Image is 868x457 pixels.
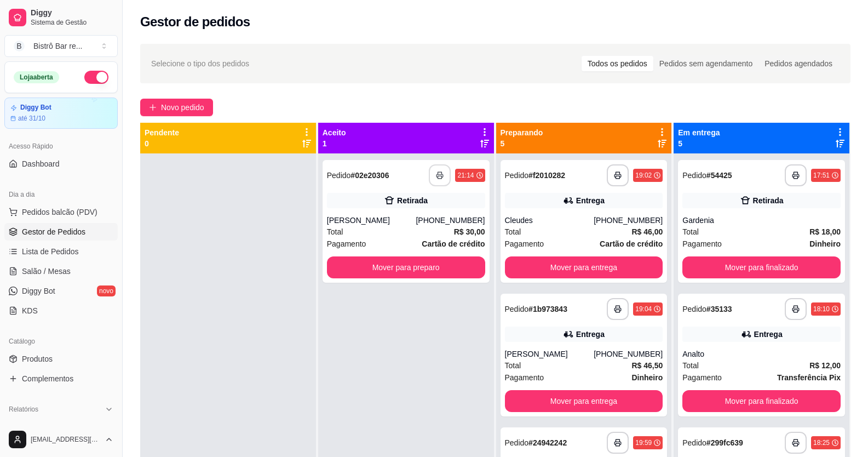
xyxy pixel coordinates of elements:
strong: R$ 46,00 [631,227,663,236]
div: Entrega [754,329,783,340]
a: Produtos [4,350,118,368]
strong: R$ 18,00 [809,227,841,236]
div: Catálogo [4,333,118,350]
div: [PHONE_NUMBER] [594,349,663,359]
strong: Cartão de crédito [600,239,663,248]
span: B [14,41,25,52]
div: [PHONE_NUMBER] [594,215,663,226]
a: Lista de Pedidos [4,243,118,260]
div: 19:59 [635,438,652,447]
div: 19:02 [635,171,652,180]
button: Mover para finalizado [682,390,841,412]
div: 18:25 [813,438,830,447]
div: 21:14 [457,171,474,180]
button: Mover para entrega [505,256,663,278]
div: 18:10 [813,305,830,313]
div: Cleudes [505,215,594,226]
span: Complementos [22,373,73,384]
span: Total [682,226,699,238]
a: Complementos [4,370,118,387]
span: Relatórios [9,405,38,414]
strong: R$ 30,00 [454,227,485,236]
div: Acesso Rápido [4,138,118,155]
article: até 31/10 [18,114,45,123]
button: [EMAIL_ADDRESS][DOMAIN_NAME] [4,426,118,453]
button: Novo pedido [140,99,213,116]
div: Bistrô Bar re ... [33,41,82,52]
button: Mover para finalizado [682,256,841,278]
button: Pedidos balcão (PDV) [4,203,118,221]
span: Gestor de Pedidos [22,226,85,237]
span: Total [682,359,699,372]
span: Novo pedido [161,101,204,113]
strong: # 24942242 [528,438,567,447]
div: Entrega [576,195,605,206]
a: Diggy Botaté 31/10 [4,98,118,129]
strong: R$ 46,50 [631,361,663,370]
span: Diggy [31,8,113,18]
div: Retirada [397,195,428,206]
div: [PHONE_NUMBER] [416,215,485,226]
a: Gestor de Pedidos [4,223,118,241]
article: Diggy Bot [20,104,51,112]
span: Dashboard [22,158,60,169]
span: Pagamento [682,238,722,250]
button: Mover para preparo [327,256,485,278]
span: Total [505,226,521,238]
span: Total [327,226,343,238]
button: Alterar Status [84,71,108,84]
span: Pagamento [327,238,366,250]
span: Produtos [22,353,53,364]
span: Pagamento [505,238,544,250]
div: [PERSON_NAME] [505,349,594,359]
div: Gardenia [682,215,841,226]
div: Loja aberta [14,71,59,83]
span: Selecione o tipo dos pedidos [151,58,249,70]
p: Em entrega [678,127,720,138]
div: 19:04 [635,305,652,313]
strong: # 35133 [706,305,732,313]
h2: Gestor de pedidos [140,13,250,31]
span: Pedido [327,171,351,180]
strong: Dinheiro [631,373,663,382]
strong: # 54425 [706,171,732,180]
span: Pedido [682,171,706,180]
span: Pedido [682,438,706,447]
p: 5 [678,138,720,149]
strong: # 1b973843 [528,305,567,313]
button: Select a team [4,35,118,57]
p: 0 [145,138,179,149]
div: [PERSON_NAME] [327,215,416,226]
a: Salão / Mesas [4,262,118,280]
span: Relatórios de vendas [22,421,94,432]
a: Relatórios de vendas [4,418,118,436]
p: Pendente [145,127,179,138]
div: Retirada [753,195,784,206]
span: [EMAIL_ADDRESS][DOMAIN_NAME] [31,435,100,444]
div: 17:51 [813,171,830,180]
span: plus [149,104,157,111]
div: Dia a dia [4,186,118,203]
span: Pedido [682,305,706,313]
span: Pagamento [682,372,722,384]
a: Diggy Botnovo [4,282,118,300]
span: Pedido [505,438,529,447]
div: Analto [682,349,841,359]
strong: Cartão de crédito [422,239,485,248]
span: Pedido [505,305,529,313]
strong: Transferência Pix [777,373,841,382]
span: Pedidos balcão (PDV) [22,207,97,218]
div: Todos os pedidos [582,56,653,71]
span: Lista de Pedidos [22,246,79,257]
strong: # 299fc639 [706,438,743,447]
span: Sistema de Gestão [31,18,113,27]
strong: R$ 12,00 [809,361,841,370]
a: DiggySistema de Gestão [4,4,118,31]
p: Preparando [501,127,543,138]
span: Pagamento [505,372,544,384]
span: Pedido [505,171,529,180]
span: Total [505,359,521,372]
strong: # 02e20306 [350,171,389,180]
p: 5 [501,138,543,149]
button: Mover para entrega [505,390,663,412]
